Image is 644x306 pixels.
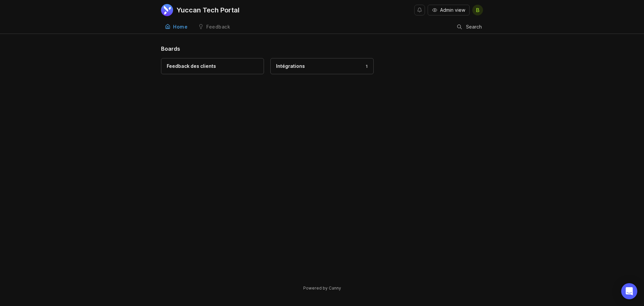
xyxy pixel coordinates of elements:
[440,7,465,13] span: Admin view
[194,20,234,34] a: Feedback
[472,5,483,15] button: B
[414,5,425,15] button: Notifications
[270,58,373,74] a: Intégrations1
[302,284,342,292] a: Powered by Canny
[176,7,239,13] div: Yuccan Tech Portal
[276,62,305,70] div: Intégrations
[621,283,637,299] div: Open Intercom Messenger
[476,6,480,14] span: B
[161,20,192,34] a: Home
[206,25,230,29] div: Feedback
[161,58,264,74] a: Feedback des clients
[428,5,470,15] button: Admin view
[173,25,187,29] div: Home
[362,63,368,69] div: 1
[161,4,173,16] img: Yuccan Tech Portal logo
[167,62,216,70] div: Feedback des clients
[161,45,483,53] h1: Boards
